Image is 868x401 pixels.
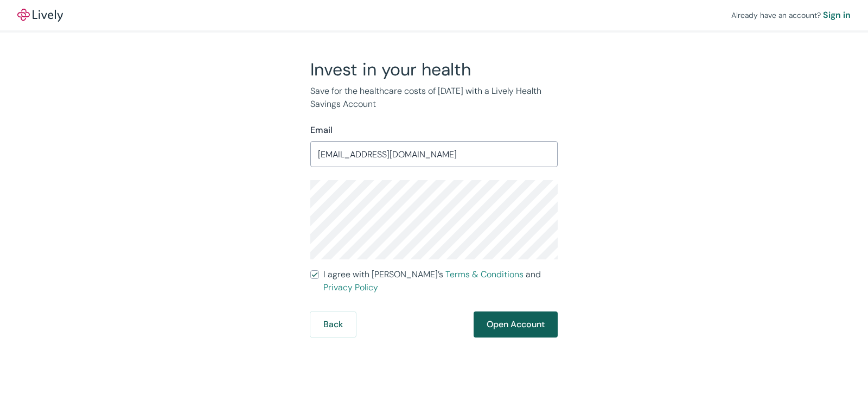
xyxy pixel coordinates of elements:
[310,311,356,338] button: Back
[310,85,558,111] p: Save for the healthcare costs of [DATE] with a Lively Health Savings Account
[17,9,63,22] a: LivelyLively
[323,268,558,294] span: I agree with [PERSON_NAME]’s and
[823,9,851,22] a: Sign in
[445,269,524,280] a: Terms & Conditions
[310,59,558,80] h2: Invest in your health
[323,282,378,293] a: Privacy Policy
[474,311,558,338] button: Open Account
[310,124,333,137] label: Email
[17,9,63,22] img: Lively
[731,9,851,22] div: Already have an account?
